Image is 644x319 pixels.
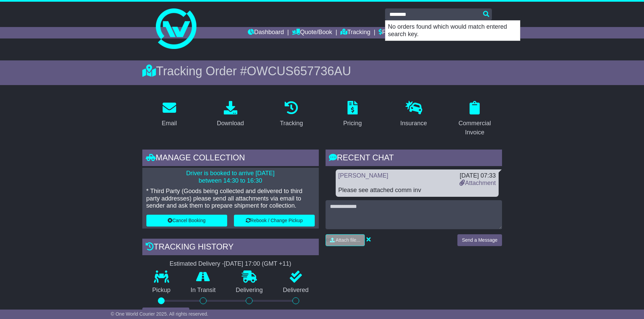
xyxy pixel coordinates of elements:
[146,170,315,184] p: Driver is booked to arrive [DATE] between 14:30 to 16:30
[385,21,520,41] p: No orders found which would match entered search key.
[142,150,319,168] div: Manage collection
[248,27,284,38] a: Dashboard
[379,27,409,38] a: Financials
[226,287,273,294] p: Delivering
[162,119,177,128] div: Email
[457,234,502,246] button: Send a Message
[142,287,181,294] p: Pickup
[339,99,366,130] a: Pricing
[326,150,502,168] div: RECENT CHAT
[157,99,181,130] a: Email
[459,180,496,186] a: Attachment
[142,260,319,268] div: Estimated Delivery -
[273,287,319,294] p: Delivered
[142,239,319,257] div: Tracking history
[396,99,431,130] a: Insurance
[452,119,498,137] div: Commercial Invoice
[111,311,209,317] span: © One World Courier 2025. All rights reserved.
[247,64,351,78] span: OWCUS657736AU
[338,187,496,194] div: Please see attached comm inv
[340,27,370,38] a: Tracking
[181,287,226,294] p: In Transit
[146,188,315,210] p: * Third Party (Goods being collected and delivered to third party addresses) please send all atta...
[448,99,502,139] a: Commercial Invoice
[459,172,496,180] div: [DATE] 07:33
[343,119,362,128] div: Pricing
[276,99,307,130] a: Tracking
[146,215,227,227] button: Cancel Booking
[280,119,303,128] div: Tracking
[400,119,427,128] div: Insurance
[292,27,332,38] a: Quote/Book
[338,172,388,179] a: [PERSON_NAME]
[212,99,248,130] a: Download
[234,215,315,227] button: Rebook / Change Pickup
[224,260,291,268] div: [DATE] 17:00 (GMT +11)
[142,64,502,78] div: Tracking Order #
[217,119,244,128] div: Download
